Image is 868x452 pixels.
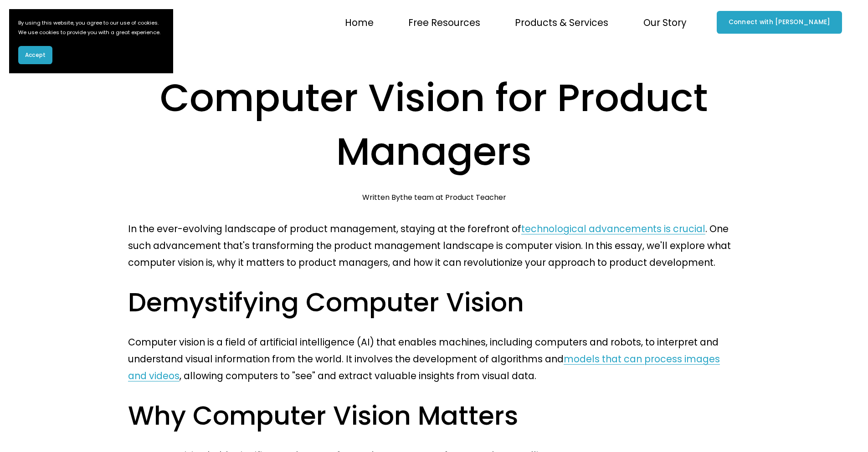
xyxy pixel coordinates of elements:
a: Home [345,13,374,31]
p: In the ever-evolving landscape of product management, staying at the forefront of . One such adva... [128,220,740,271]
a: folder dropdown [515,13,608,31]
h2: Why Computer Vision Matters [128,399,740,432]
div: Written By [362,193,506,202]
p: By using this website, you agree to our use of cookies. We use cookies to provide you with a grea... [18,18,164,37]
a: folder dropdown [408,13,480,31]
a: models that can process images and videos [128,352,720,382]
span: Our Story [643,14,687,31]
h1: Computer Vision for Product Managers [128,71,740,179]
span: Free Resources [408,14,480,31]
a: folder dropdown [643,13,687,31]
h2: Demystifying Computer Vision [128,285,740,319]
a: technological advancements is crucial [521,222,705,235]
a: Connect with [PERSON_NAME] [717,11,842,34]
span: Accept [25,51,46,59]
section: Cookie banner [9,9,173,73]
span: Products & Services [515,14,608,31]
button: Accept [18,46,52,64]
p: Computer vision is a field of artificial intelligence (AI) that enables machines, including compu... [128,334,740,384]
a: the team at Product Teacher [400,192,506,203]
